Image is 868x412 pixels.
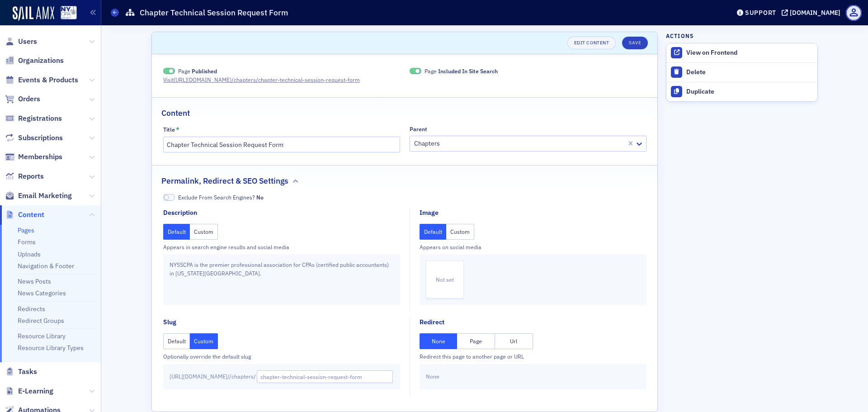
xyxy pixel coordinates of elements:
span: Page [425,67,498,75]
span: Users [18,37,37,47]
a: Resource Library [18,332,66,340]
span: Profile [846,5,862,21]
div: Not set [426,260,464,298]
button: None [420,333,458,349]
h2: Content [161,107,190,119]
img: SailAMX [13,6,54,21]
span: Published [163,68,175,75]
a: Resource Library Types [18,344,84,352]
div: Delete [686,68,813,76]
span: [URL][DOMAIN_NAME] / /chapters/ [170,372,256,380]
div: Description [163,208,197,218]
a: E-Learning [5,386,53,396]
span: Email Marketing [18,191,72,201]
button: Duplicate [666,82,817,101]
div: Parent [410,126,427,133]
div: NYSSCPA is the premier professional association for CPAs (certified public accountants) in [US_ST... [163,254,400,305]
span: Exclude From Search Engines? [178,193,264,201]
a: Redirect Groups [18,317,64,325]
a: Edit Content [567,37,616,49]
a: Redirects [18,305,45,313]
span: Included In Site Search [410,68,421,75]
div: Image [420,208,439,218]
a: Events & Products [5,75,78,85]
a: Content [5,210,44,220]
a: Pages [18,226,34,234]
span: Events & Products [18,75,78,85]
a: Uploads [18,250,41,258]
span: No [163,194,175,201]
div: Redirect [420,317,444,327]
a: Forms [18,238,36,246]
div: Redirect this page to another page or URL [420,352,646,360]
a: Reports [5,171,44,181]
button: Url [495,333,533,349]
a: Tasks [5,367,37,377]
button: [DOMAIN_NAME] [782,9,844,16]
span: Organizations [18,56,64,66]
span: No [256,194,264,201]
button: Default [163,224,190,240]
a: News Posts [18,277,51,285]
span: Orders [18,94,40,104]
abbr: This field is required [176,126,179,134]
a: Users [5,37,37,47]
span: Published [192,67,217,75]
div: Duplicate [686,88,813,96]
img: SailAMX [61,6,77,20]
button: Default [163,333,190,349]
div: Title [163,126,175,133]
button: Default [420,224,447,240]
div: Appears on social media [420,243,646,251]
div: Optionally override the default slug [163,352,400,360]
span: Included In Site Search [438,67,498,75]
button: Page [457,333,495,349]
a: Memberships [5,152,62,162]
a: Registrations [5,114,62,123]
h2: Permalink, Redirect & SEO Settings [161,175,288,187]
span: Page [178,67,217,75]
h4: Actions [666,32,694,40]
button: Save [622,37,648,49]
span: Reports [18,171,44,181]
a: Email Marketing [5,191,72,201]
span: E-Learning [18,386,53,396]
span: Subscriptions [18,133,63,143]
a: View on Frontend [666,43,817,62]
h1: Chapter Technical Session Request Form [140,7,288,18]
a: Organizations [5,56,64,66]
span: Memberships [18,152,62,162]
button: Custom [446,224,474,240]
a: Orders [5,94,40,104]
button: Custom [190,224,218,240]
span: Content [18,210,44,220]
button: Delete [666,63,817,82]
a: News Categories [18,289,66,297]
button: Custom [190,333,218,349]
a: Navigation & Footer [18,262,74,270]
div: [DOMAIN_NAME] [790,9,840,17]
a: Visit[URL][DOMAIN_NAME]/chapters/chapter-technical-session-request-form [163,76,368,84]
div: Appears in search engine results and social media [163,243,400,251]
span: Registrations [18,114,62,123]
a: View Homepage [54,6,77,21]
div: Support [745,9,776,17]
a: Subscriptions [5,133,63,143]
div: None [420,364,646,389]
div: Slug [163,317,176,327]
div: View on Frontend [686,49,813,57]
span: Tasks [18,367,37,377]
